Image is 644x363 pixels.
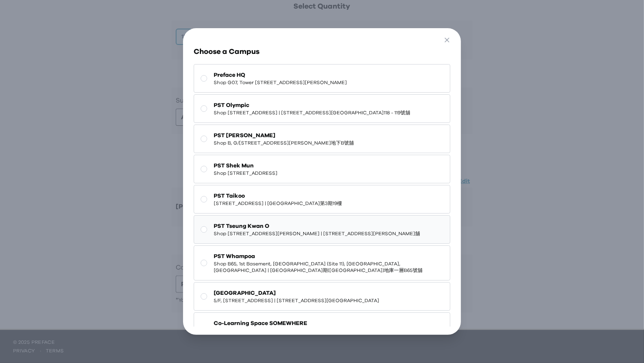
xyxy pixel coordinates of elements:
span: Shop B, G/[STREET_ADDRESS][PERSON_NAME]地下B號舖 [214,140,354,146]
button: [GEOGRAPHIC_DATA]5/F, [STREET_ADDRESS] | [STREET_ADDRESS][GEOGRAPHIC_DATA] [194,282,450,311]
span: [GEOGRAPHIC_DATA] [214,289,379,297]
span: PST Whampoa [214,252,443,261]
span: Shop [STREET_ADDRESS] | [STREET_ADDRESS][GEOGRAPHIC_DATA]118 - 119號舖 [214,109,410,116]
span: Shop [STREET_ADDRESS][PERSON_NAME] | [STREET_ADDRESS][PERSON_NAME]舖 [214,230,420,237]
button: PST OlympicShop [STREET_ADDRESS] | [STREET_ADDRESS][GEOGRAPHIC_DATA]118 - 119號舖 [194,94,450,123]
span: Co-Learning Space SOMEWHERE [214,319,443,327]
button: PST Shek MunShop [STREET_ADDRESS] [194,155,450,183]
span: Shop [STREET_ADDRESS] [214,170,277,176]
button: Preface HQShop G07, Tower [STREET_ADDRESS][PERSON_NAME] [194,64,450,93]
button: PST [PERSON_NAME]Shop B, G/[STREET_ADDRESS][PERSON_NAME]地下B號舖 [194,125,450,153]
span: 5/F, [STREET_ADDRESS] | [STREET_ADDRESS][GEOGRAPHIC_DATA] [214,297,379,304]
h3: Choose a Campus [194,46,450,58]
span: PST Tseung Kwan O [214,222,420,230]
button: PST Taikoo[STREET_ADDRESS] | [GEOGRAPHIC_DATA]第3期19樓 [194,185,450,214]
span: PST Taikoo [214,192,342,200]
span: Preface HQ [214,71,347,79]
button: PST WhampoaShop B65, 1st Basement, [GEOGRAPHIC_DATA] (Site 11), [GEOGRAPHIC_DATA], [GEOGRAPHIC_DA... [194,245,450,281]
span: Shop G07, Tower [STREET_ADDRESS][PERSON_NAME] [214,79,347,86]
span: PST Olympic [214,101,410,109]
button: PST Tseung Kwan OShop [STREET_ADDRESS][PERSON_NAME] | [STREET_ADDRESS][PERSON_NAME]舖 [194,215,450,244]
span: PST [PERSON_NAME] [214,131,354,140]
span: [STREET_ADDRESS] | [GEOGRAPHIC_DATA]第3期19樓 [214,200,342,207]
span: PST Shek Mun [214,162,277,170]
span: Shop B65, 1st Basement, [GEOGRAPHIC_DATA] (Site 11), [GEOGRAPHIC_DATA], [GEOGRAPHIC_DATA] | [GEOG... [214,261,443,274]
button: Co-Learning Space SOMEWHERE1/F, Smart A, [STREET_ADDRESS][PERSON_NAME][PERSON_NAME] | [STREET_ADD... [194,312,450,347]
